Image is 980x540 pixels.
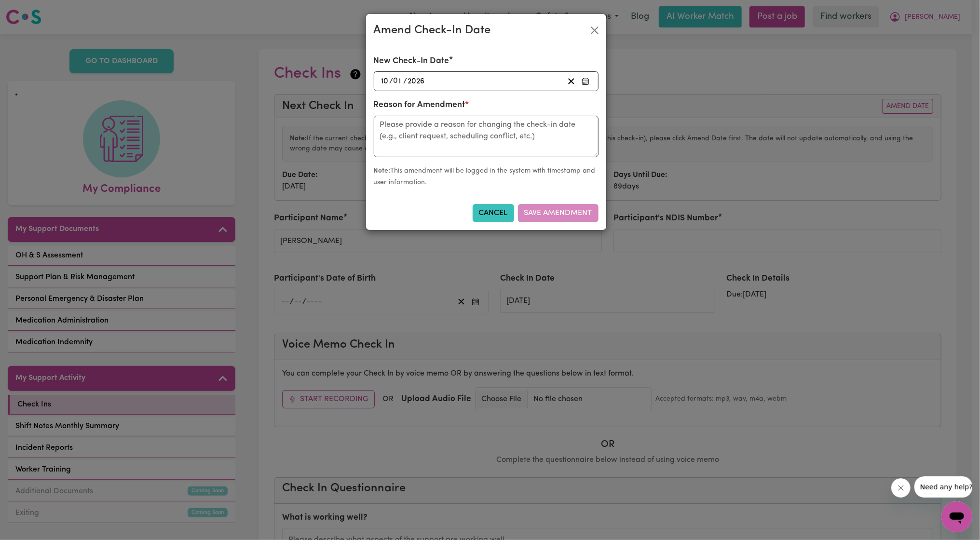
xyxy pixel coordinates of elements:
button: Close [587,23,602,38]
iframe: Button to launch messaging window [941,501,972,532]
span: Need any help? [6,7,58,14]
iframe: Close message [891,478,911,498]
input: -- [381,75,390,88]
strong: Note: [374,167,391,175]
span: 0 [394,78,398,85]
span: / [403,77,407,86]
span: / [390,77,394,86]
small: This amendment will be logged in the system with timestamp and user information. [374,167,596,186]
label: Reason for Amendment [374,99,469,111]
div: Amend Check-In Date [374,22,491,39]
button: Cancel [473,204,514,222]
input: ---- [407,75,425,88]
label: New Check-In Date [374,55,449,67]
input: -- [394,75,403,88]
iframe: Message from company [914,476,972,498]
